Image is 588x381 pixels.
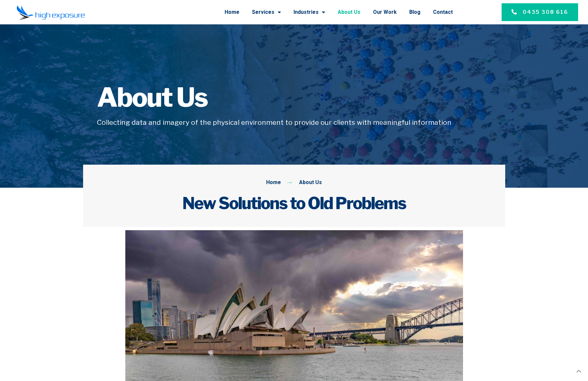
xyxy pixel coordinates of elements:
[97,117,491,128] h5: Collecting data and imagery of the physical environment to provide our clients with meaningful in...
[101,4,453,21] nav: Menu
[297,178,322,187] span: About Us
[97,193,491,213] h2: New Solutions to Old Problems
[294,4,325,21] a: Industries
[266,178,281,187] span: Home
[252,4,281,21] a: Services
[373,4,397,21] a: Our Work
[433,4,453,21] a: Contact
[225,4,239,21] a: Home
[523,8,568,16] span: 0435 308 616
[502,3,578,21] a: 0435 308 616
[97,84,491,111] h1: About Us
[16,5,85,20] img: Final-Logo copy
[338,4,360,21] a: About Us
[409,4,420,21] a: Blog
